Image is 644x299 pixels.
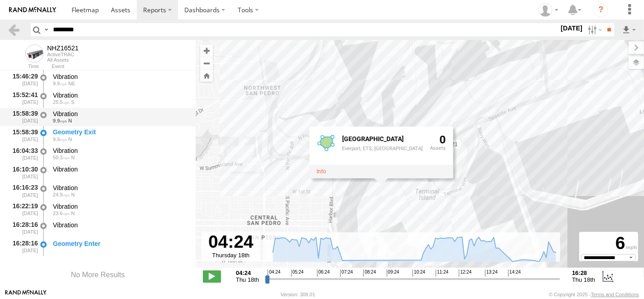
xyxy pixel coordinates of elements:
[53,99,70,105] span: 25.5
[291,270,304,277] span: 05:24
[236,276,259,283] span: Thu 18th Sep 2025
[317,168,326,174] a: View fence details
[68,118,72,123] span: Heading: 347
[53,118,67,123] span: 9.9
[53,155,70,160] span: 50.3
[342,146,423,152] div: Everport, ETS, [GEOGRAPHIC_DATA]
[47,44,79,52] div: NHZ16521 - View Asset History
[7,90,39,107] div: 15:52:41 [DATE]
[53,221,187,229] div: Vibration
[430,133,446,162] div: 0
[7,127,39,144] div: 15:58:39 [DATE]
[535,3,562,17] div: Zulema McIntosch
[53,81,67,86] span: 9.9
[71,155,75,160] span: Heading: 356
[268,270,280,277] span: 04:24
[7,23,20,36] a: Back to previous Page
[53,110,187,118] div: Vibration
[594,3,608,17] i: ?
[53,240,187,248] div: Geometry Enter
[53,165,187,173] div: Vibration
[68,81,75,86] span: Heading: 44
[5,290,47,299] a: Visit our Website
[621,23,637,36] label: Export results as...
[508,270,521,277] span: 14:24
[485,270,498,277] span: 13:24
[7,220,39,236] div: 16:28:16 [DATE]
[71,211,75,216] span: Heading: 17
[43,23,50,36] label: Search Query
[591,292,639,297] a: Terms and Conditions
[317,270,330,277] span: 06:24
[53,211,70,216] span: 23.6
[47,52,79,57] div: ActiveTRAC
[53,73,187,81] div: Vibration
[413,270,425,277] span: 10:24
[47,57,79,63] div: All Assets
[71,192,75,197] span: Heading: 13
[200,69,213,82] button: Zoom Home
[203,270,221,282] label: Play/Stop
[584,23,604,36] label: Search Filter Options
[7,201,39,218] div: 16:22:19 [DATE]
[559,23,584,33] label: [DATE]
[549,292,639,297] div: © Copyright 2025 -
[7,71,39,88] div: 15:46:29 [DATE]
[436,270,448,277] span: 11:24
[53,184,187,192] div: Vibration
[53,137,67,142] span: 9.9
[52,64,196,69] div: Event
[200,44,213,57] button: Zoom in
[200,57,213,69] button: Zoom out
[53,91,187,99] div: Vibration
[7,182,39,199] div: 16:16:23 [DATE]
[53,128,187,136] div: Geometry Exit
[432,141,458,147] span: NHZ16521
[236,270,259,276] strong: 04:24
[53,147,187,155] div: Vibration
[572,276,595,283] span: Thu 18th Sep 2025
[340,270,353,277] span: 07:24
[363,270,376,277] span: 08:24
[387,270,399,277] span: 09:24
[7,238,39,255] div: 16:28:16 [DATE]
[581,233,637,254] div: 6
[53,192,70,197] span: 24.9
[7,64,39,69] div: Time
[342,135,423,142] div: Fence Name - Everport Terminal
[459,270,471,277] span: 12:24
[281,292,315,297] div: Version: 308.01
[7,108,39,125] div: 15:58:39 [DATE]
[53,202,187,211] div: Vibration
[9,7,56,13] img: rand-logo.svg
[572,270,595,276] strong: 16:28
[7,164,39,181] div: 16:10:30 [DATE]
[7,146,39,162] div: 16:04:33 [DATE]
[71,99,74,105] span: Heading: 177
[68,137,72,142] span: Heading: 347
